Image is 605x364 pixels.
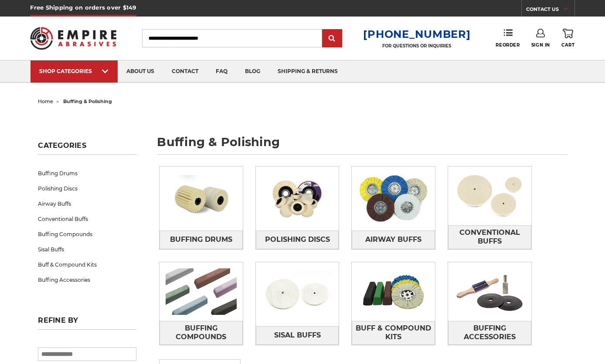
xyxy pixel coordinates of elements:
[160,321,243,345] a: Buffing Compounds
[365,232,421,247] span: Airway Buffs
[352,262,435,321] img: Buff & Compound Kits
[118,60,163,83] a: about us
[449,225,531,249] span: Conventional Buffs
[38,227,136,242] a: Buffing Compounds
[160,169,243,228] img: Buffing Drums
[363,43,470,49] p: FOR QUESTIONS OR INQUIRIES
[448,167,531,225] img: Conventional Buffs
[256,169,339,228] img: Polishing Discs
[38,141,136,155] h5: Categories
[63,98,112,104] span: buffing & polishing
[531,42,550,48] span: Sign In
[269,60,347,83] a: shipping & returns
[256,265,339,324] img: Sisal Buffs
[256,326,339,345] a: Sisal Buffs
[256,230,339,249] a: Polishing Discs
[160,262,243,321] img: Buffing Compounds
[38,196,136,211] a: Airway Buffs
[449,321,531,344] span: Buffing Accessories
[448,262,531,321] img: Buffing Accessories
[561,29,574,48] a: Cart
[30,21,116,55] img: Empire Abrasives
[352,321,435,345] a: Buff & Compound Kits
[38,242,136,257] a: Sisal Buffs
[352,169,435,228] img: Airway Buffs
[448,225,531,249] a: Conventional Buffs
[160,230,243,249] a: Buffing Drums
[38,211,136,227] a: Conventional Buffs
[163,60,207,83] a: contact
[38,181,136,196] a: Polishing Discs
[160,321,242,344] span: Buffing Compounds
[496,29,520,47] a: Reorder
[323,30,341,47] input: Submit
[38,316,136,330] h5: Refine by
[448,321,531,345] a: Buffing Accessories
[236,60,269,83] a: blog
[352,230,435,249] a: Airway Buffs
[170,232,232,247] span: Buffing Drums
[265,232,330,247] span: Polishing Discs
[38,98,53,104] a: home
[157,136,567,155] h1: buffing & polishing
[38,257,136,272] a: Buff & Compound Kits
[363,28,470,40] a: [PHONE_NUMBER]
[496,42,520,48] span: Reorder
[274,328,321,343] span: Sisal Buffs
[39,68,109,74] div: SHOP CATEGORIES
[526,4,574,17] a: CONTACT US
[561,42,574,48] span: Cart
[38,166,136,181] a: Buffing Drums
[38,272,136,287] a: Buffing Accessories
[207,60,236,83] a: faq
